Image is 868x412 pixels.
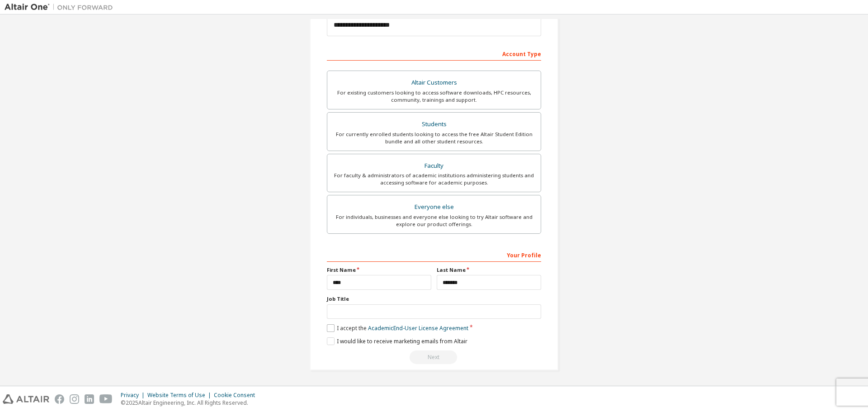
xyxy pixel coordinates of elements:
[327,295,541,303] label: Job Title
[333,118,535,131] div: Students
[327,247,541,262] div: Your Profile
[327,337,467,345] label: I would like to receive marketing emails from Altair
[333,89,535,104] div: For existing customers looking to access software downloads, HPC resources, community, trainings ...
[3,394,49,404] img: altair_logo.svg
[333,213,535,228] div: For individuals, businesses and everyone else looking to try Altair software and explore our prod...
[437,266,541,274] label: Last Name
[333,131,535,145] div: For currently enrolled students looking to access the free Altair Student Edition bundle and all ...
[327,46,541,61] div: Account Type
[55,394,64,404] img: facebook.svg
[333,160,535,172] div: Faculty
[214,392,260,399] div: Cookie Consent
[333,201,535,213] div: Everyone else
[327,266,431,274] label: First Name
[5,3,118,12] img: Altair One
[70,394,79,404] img: instagram.svg
[147,392,214,399] div: Website Terms of Use
[368,324,468,332] a: Academic End-User License Agreement
[333,76,535,89] div: Altair Customers
[121,392,147,399] div: Privacy
[121,399,260,407] p: © 2025 Altair Engineering, Inc. All Rights Reserved.
[327,324,468,332] label: I accept the
[85,394,94,404] img: linkedin.svg
[327,350,541,364] div: Read and acccept EULA to continue
[333,172,535,186] div: For faculty & administrators of academic institutions administering students and accessing softwa...
[99,394,113,404] img: youtube.svg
